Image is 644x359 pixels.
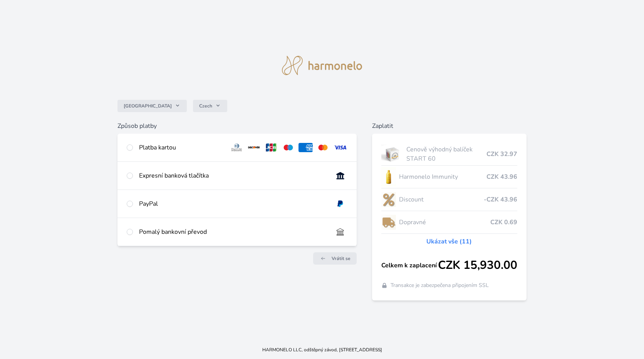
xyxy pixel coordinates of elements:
[484,195,517,204] span: -CZK 43.96
[486,172,517,181] span: CZK 43.96
[264,143,278,152] img: jcb.svg
[117,100,187,112] button: [GEOGRAPHIC_DATA]
[490,218,517,227] span: CZK 0.69
[139,171,327,180] div: Expresní banková tlačítka
[399,218,490,227] span: Dopravné
[381,167,396,186] img: IMMUNITY_se_stinem_x-lo.jpg
[313,252,357,265] a: Vrátit se
[316,143,330,152] img: mc.svg
[193,100,227,112] button: Czech
[399,172,486,181] span: Harmonelo Immunity
[381,261,438,270] span: Celkem k zaplacení
[381,144,403,164] img: start.jpg
[391,282,489,289] span: Transakce je zabezpečena připojením SSL
[199,103,212,109] span: Czech
[230,143,244,152] img: diners.svg
[139,199,327,208] div: PayPal
[381,190,396,209] img: discount-lo.png
[486,149,517,159] span: CZK 32.97
[281,143,295,152] img: maestro.svg
[372,121,527,131] h6: Zaplatit
[333,143,347,152] img: visa.svg
[426,237,472,246] a: Ukázat vše (11)
[333,199,347,208] img: paypal.svg
[381,213,396,232] img: delivery-lo.png
[299,143,313,152] img: amex.svg
[117,121,357,131] h6: Způsob platby
[139,143,223,152] div: Platba kartou
[282,56,362,75] img: logo.svg
[438,258,517,272] span: CZK 15,930.00
[333,227,347,237] img: bankTransfer_IBAN.svg
[332,255,351,262] span: Vrátit se
[399,195,484,204] span: Discount
[139,227,327,237] div: Pomalý bankovní převod
[124,103,172,109] span: [GEOGRAPHIC_DATA]
[247,143,261,152] img: discover.svg
[406,145,486,163] span: Cenově výhodný balíček START 60
[333,171,347,180] img: onlineBanking_CZ.svg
